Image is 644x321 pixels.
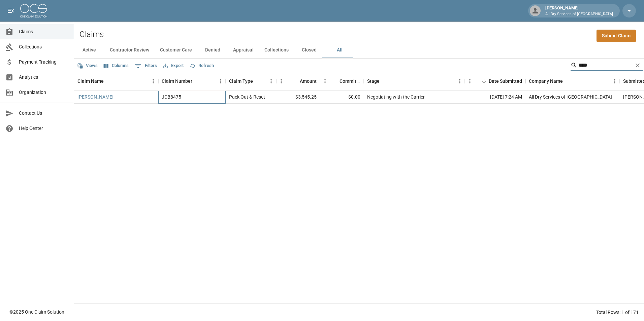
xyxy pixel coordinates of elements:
[465,72,525,91] div: Date Submitted
[276,76,286,86] button: Menu
[276,72,320,91] div: Amount
[364,72,465,91] div: Stage
[340,72,360,91] div: Committed Amount
[162,94,181,100] div: JCB8475
[571,60,643,72] div: Search
[300,72,317,91] div: Amount
[104,76,113,86] button: Sort
[479,76,489,86] button: Sort
[320,91,364,104] div: $0.00
[320,72,364,91] div: Committed Amount
[545,11,613,17] p: All Dry Services of [GEOGRAPHIC_DATA]
[19,89,68,96] span: Organization
[610,76,620,86] button: Menu
[543,5,616,17] div: [PERSON_NAME]
[197,42,228,58] button: Denied
[20,4,47,17] img: ocs-logo-white-transparent.png
[633,60,643,70] button: Clear
[74,72,158,91] div: Claim Name
[465,91,525,104] div: [DATE] 7:24 AM
[19,43,68,50] span: Collections
[74,42,104,58] button: Active
[330,76,340,86] button: Sort
[19,74,68,81] span: Analytics
[525,72,620,91] div: Company Name
[192,76,202,86] button: Sort
[290,76,300,86] button: Sort
[102,61,130,71] button: Select columns
[367,94,425,100] div: Negotiating with the Carrier
[228,42,259,58] button: Appraisal
[529,72,563,91] div: Company Name
[259,42,294,58] button: Collections
[133,61,159,71] button: Show filters
[465,76,475,86] button: Menu
[79,30,104,39] h2: Claims
[276,91,320,104] div: $3,545.25
[161,61,185,71] button: Export
[19,59,68,66] span: Payment Tracking
[229,94,265,100] div: Pack Out & Reset
[380,76,389,86] button: Sort
[597,30,636,42] a: Submit Claim
[563,76,572,86] button: Sort
[529,94,612,100] div: All Dry Services of Atlanta
[188,61,216,71] button: Refresh
[324,42,355,58] button: All
[162,72,192,91] div: Claim Number
[455,76,465,86] button: Menu
[489,72,522,91] div: Date Submitted
[9,309,64,315] div: © 2025 One Claim Solution
[266,76,276,86] button: Menu
[155,42,197,58] button: Customer Care
[19,110,68,117] span: Contact Us
[77,94,114,100] a: [PERSON_NAME]
[253,76,262,86] button: Sort
[148,76,158,86] button: Menu
[4,4,18,17] button: open drawer
[19,28,68,35] span: Claims
[367,72,380,91] div: Stage
[226,72,276,91] div: Claim Type
[75,61,99,71] button: Views
[19,125,68,132] span: Help Center
[77,72,104,91] div: Claim Name
[74,42,644,58] div: dynamic tabs
[229,72,253,91] div: Claim Type
[294,42,324,58] button: Closed
[158,72,226,91] div: Claim Number
[216,76,226,86] button: Menu
[104,42,155,58] button: Contractor Review
[596,309,639,316] div: Total Rows: 1 of 171
[320,76,330,86] button: Menu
